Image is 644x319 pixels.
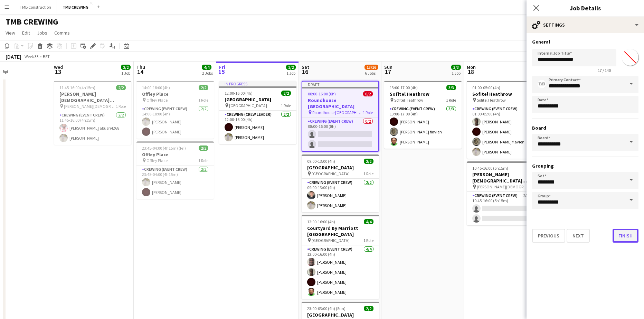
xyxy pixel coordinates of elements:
[302,154,379,212] app-job-card: 09:00-13:00 (4h)2/2[GEOGRAPHIC_DATA] [GEOGRAPHIC_DATA]1 RoleCrewing (Event Crew)2/209:00-13:00 (4...
[54,81,131,145] app-job-card: 11:45-16:00 (4h15m)2/2[PERSON_NAME][DEMOGRAPHIC_DATA][GEOGRAPHIC_DATA] [PERSON_NAME][DEMOGRAPHIC_...
[218,68,225,76] span: 15
[302,81,379,152] app-job-card: Draft08:00-16:00 (8h)0/2Roundhouse [GEOGRAPHIC_DATA] Roundhouse [GEOGRAPHIC_DATA]1 RoleCrewing (E...
[202,65,211,70] span: 4/4
[121,65,131,70] span: 2/2
[6,17,58,27] h1: TMB CREWING
[467,192,544,225] app-card-role: Crewing (Event Crew)2A0/210:45-16:00 (5h15m)
[219,81,296,144] app-job-card: In progress12:00-16:00 (4h)2/2[GEOGRAPHIC_DATA] [GEOGRAPHIC_DATA]1 RoleCrewing (Crew Leader)2/212...
[467,91,544,97] h3: Sofitel Heathrow
[22,30,30,36] span: Edit
[364,306,373,311] span: 2/2
[6,53,21,60] div: [DATE]
[467,171,544,184] h3: [PERSON_NAME][DEMOGRAPHIC_DATA][GEOGRAPHIC_DATA]
[384,64,392,70] span: Sun
[219,111,296,144] app-card-role: Crewing (Crew Leader)2/212:00-16:00 (4h)[PERSON_NAME][PERSON_NAME]
[116,104,126,109] span: 1 Role
[466,68,476,76] span: 18
[532,125,638,131] h3: Board
[307,306,345,311] span: 23:00-03:00 (4h) (Sun)
[116,85,126,90] span: 2/2
[302,82,378,87] div: Draft
[23,54,40,59] span: Week 33
[592,68,616,73] span: 17 / 140
[467,161,544,225] app-job-card: 10:45-16:00 (5h15m)0/2[PERSON_NAME][DEMOGRAPHIC_DATA][GEOGRAPHIC_DATA] [PERSON_NAME][DEMOGRAPHIC_...
[142,146,186,151] span: 23:45-04:00 (4h15m) (Fri)
[365,71,378,76] div: 6 Jobs
[307,159,335,164] span: 09:00-13:00 (4h)
[364,219,373,224] span: 4/4
[363,110,373,115] span: 1 Role
[57,0,94,14] button: TMB CREWING
[467,105,544,159] app-card-role: Crewing (Event Crew)4/401:00-05:00 (4h)[PERSON_NAME][PERSON_NAME][PERSON_NAME] flavien[PERSON_NAME]
[532,39,638,45] h3: General
[199,85,208,90] span: 2/2
[364,65,378,70] span: 13/16
[19,28,33,37] a: Edit
[136,141,214,199] div: 23:45-04:00 (4h15m) (Fri)2/2Offley Place Offley Place1 RoleCrewing (Event Crew)2/223:45-04:00 (4h...
[146,158,168,163] span: Offley Place
[6,30,15,36] span: View
[384,105,462,149] app-card-role: Crewing (Event Crew)3/313:00-17:00 (4h)[PERSON_NAME][PERSON_NAME] flavien[PERSON_NAME]
[142,85,170,90] span: 14:00-18:00 (4h)
[312,171,350,176] span: [GEOGRAPHIC_DATA]
[136,91,214,97] h3: Offley Place
[199,146,208,151] span: 2/2
[219,64,225,70] span: Fri
[219,96,296,103] h3: [GEOGRAPHIC_DATA]
[34,28,50,37] a: Jobs
[219,81,296,86] div: In progress
[54,111,131,145] app-card-role: Crewing (Event Crew)2/211:45-16:00 (4h15m)[PERSON_NAME] abugri4268[PERSON_NAME]
[121,71,130,76] div: 1 Job
[446,85,456,90] span: 3/3
[136,166,214,199] app-card-role: Crewing (Event Crew)2/223:45-04:00 (4h15m)[PERSON_NAME][PERSON_NAME]
[302,64,309,70] span: Sat
[467,81,544,159] app-job-card: 01:00-05:00 (4h)4/4Sofitel Heathrow Sofitel Heathrow1 RoleCrewing (Event Crew)4/401:00-05:00 (4h)...
[532,229,565,243] button: Previous
[613,229,638,243] button: Finish
[477,97,506,103] span: Sofitel Heathrow
[302,165,379,171] h3: [GEOGRAPHIC_DATA]
[198,97,208,103] span: 1 Role
[135,68,145,76] span: 14
[136,64,145,70] span: Thu
[527,3,644,12] h3: Job Details
[54,30,70,36] span: Comms
[54,64,63,70] span: Wed
[37,30,47,36] span: Jobs
[307,219,335,224] span: 12:00-16:00 (4h)
[363,238,373,243] span: 1 Role
[225,91,253,96] span: 12:00-16:00 (4h)
[452,71,461,76] div: 1 Job
[302,179,379,212] app-card-role: Crewing (Event Crew)2/209:00-13:00 (4h)[PERSON_NAME][PERSON_NAME]
[43,54,50,59] div: BST
[363,91,373,96] span: 0/2
[472,166,508,171] span: 10:45-16:00 (5h15m)
[390,85,418,90] span: 13:00-17:00 (4h)
[384,81,462,149] app-job-card: 13:00-17:00 (4h)3/3Sofitel Heathrow Sofitel Heathrow1 RoleCrewing (Event Crew)3/313:00-17:00 (4h)...
[53,68,63,76] span: 13
[312,110,363,115] span: Roundhouse [GEOGRAPHIC_DATA]
[312,238,350,243] span: [GEOGRAPHIC_DATA]
[136,81,214,139] app-job-card: 14:00-18:00 (4h)2/2Offley Place Offley Place1 RoleCrewing (Event Crew)2/214:00-18:00 (4h)[PERSON_...
[394,97,423,103] span: Sofitel Heathrow
[3,28,18,37] a: View
[64,104,116,109] span: [PERSON_NAME][DEMOGRAPHIC_DATA][GEOGRAPHIC_DATA]
[281,103,291,108] span: 1 Role
[146,97,168,103] span: Offley Place
[14,0,57,14] button: TMB Construction
[302,312,379,318] h3: [GEOGRAPHIC_DATA]
[384,91,462,97] h3: Sofitel Heathrow
[302,245,379,299] app-card-role: Crewing (Event Crew)4/412:00-16:00 (4h)[PERSON_NAME][PERSON_NAME][PERSON_NAME][PERSON_NAME]
[286,65,296,70] span: 2/2
[527,17,644,33] div: Settings
[301,68,309,76] span: 16
[302,215,379,299] div: 12:00-16:00 (4h)4/4Courtyard By Marriott [GEOGRAPHIC_DATA] [GEOGRAPHIC_DATA]1 RoleCrewing (Event ...
[472,85,500,90] span: 01:00-05:00 (4h)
